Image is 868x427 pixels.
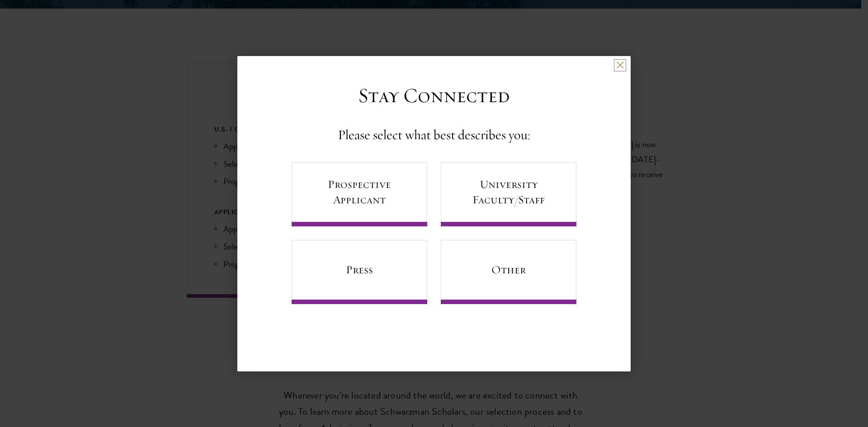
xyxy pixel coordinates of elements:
[292,240,427,304] a: Press
[292,162,427,226] a: Prospective Applicant
[441,240,576,304] a: Other
[441,162,576,226] a: University Faculty/Staff
[338,126,530,144] h4: Please select what best describes you:
[358,83,510,108] h3: Stay Connected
